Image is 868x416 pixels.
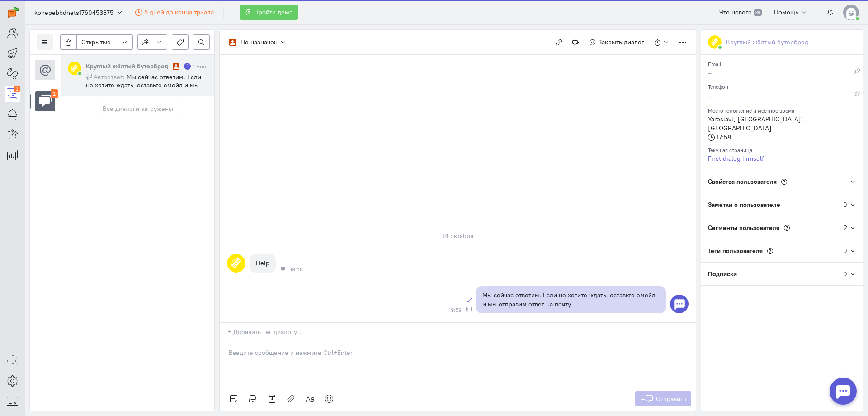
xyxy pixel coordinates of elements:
div: Подписки [701,263,843,285]
span: 17:58 [717,133,731,141]
button: Закрыть диалог [584,34,650,50]
img: carrot-quest.svg [8,7,19,18]
div: Чат [280,266,286,272]
div: Мы сейчас ответим. Если не хотите ждать, оставьте емейл и мы отправим ответ на почту. [482,291,660,309]
div: Help [256,258,269,268]
div: 1 [51,89,58,99]
a: Что нового 39 [714,5,766,20]
button: kohepebbdnets1760453875 [29,4,128,20]
button: Помощь [769,5,813,20]
span: Закрыть диалог [598,38,644,46]
span: 39 [754,9,761,16]
div: Есть неотвеченное сообщение пользователя [184,63,191,70]
span: 6 дней до конца триала [144,8,214,16]
button: Открытые [76,34,133,50]
button: Пройти демо [240,5,298,20]
span: Помощь [774,8,798,16]
div: 14 октября [438,230,478,242]
div: 0 [843,246,847,255]
div: Местоположение и местное время [708,105,856,115]
div: Круглый жёлтый бутерброд [726,38,808,47]
span: Свойства пользователя [708,177,777,186]
span: Пройти демо [254,8,293,16]
a: 1 [5,86,20,102]
div: Заметки о пользователе [701,193,843,216]
button: Не назначен [224,34,292,50]
div: 1 [14,86,20,92]
span: 19:58 [449,307,462,313]
button: Все диалоги загружены [98,101,178,116]
span: 19:58 [290,266,303,273]
span: Сегменты пользователя [708,224,779,232]
div: Текущая страница [708,144,856,154]
span: Yaroslavl, [GEOGRAPHIC_DATA]', [GEOGRAPHIC_DATA] [708,115,804,132]
a: First dialog himself [708,154,764,163]
span: kohepebbdnets1760453875 [34,8,113,17]
img: default-v4.png [843,5,859,20]
span: Теги пользователя [708,247,763,255]
div: 0 [843,269,847,278]
button: Отправить [635,391,692,406]
span: Что нового [719,8,752,16]
div: Автоответ [466,307,472,312]
div: 0 [843,200,847,209]
span: Автоответ: [94,73,125,81]
small: Телефон [708,81,728,90]
span: Открытые [81,38,111,47]
div: Не назначен [241,38,278,47]
span: Мы сейчас ответим. Если не хотите ждать, оставьте емейл и мы отправим ответ на почту. [86,73,201,97]
small: Email [708,58,721,67]
div: – [708,91,854,102]
div: 1 мин. [193,62,208,70]
span: Отправить [656,395,686,403]
div: Круглый жёлтый бутерброд [86,62,170,71]
i: Диалог не разобран [173,63,179,70]
div: 2 [844,223,847,232]
div: – [708,68,854,80]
